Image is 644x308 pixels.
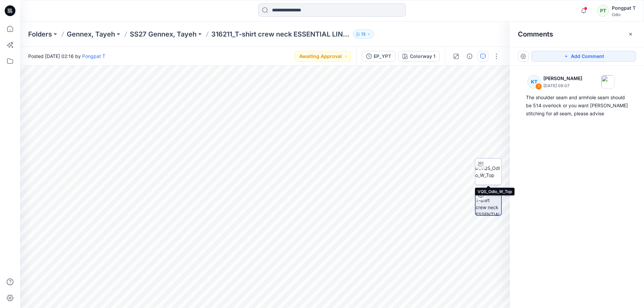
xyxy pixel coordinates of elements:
[543,82,582,89] p: [DATE] 09:07
[28,53,105,60] span: Posted [DATE] 02:16 by
[531,51,636,62] button: Add Comment
[476,190,501,215] img: 316211_T-shirt crew neck ESSENTIAL LINENCOOL_EP_YPT Colorway 1
[543,74,582,82] p: [PERSON_NAME]
[526,94,628,118] div: The shoulder seam and armhole seam should be 514 overlock or you want [PERSON_NAME] stitching for...
[612,4,636,12] div: Pongpat T
[398,51,440,62] button: Colorway 1
[82,53,105,59] a: Pongpat T
[362,51,395,62] button: EP_YPT
[130,29,197,39] a: SS27 Gennex, Tayeh
[353,29,374,39] button: 13
[361,30,366,38] p: 13
[612,12,636,17] div: Odlo
[597,5,609,17] div: PT
[410,53,435,60] div: Colorway 1
[28,29,52,39] a: Folders
[527,75,541,88] div: KT
[374,53,391,60] div: EP_YPT
[211,29,350,39] p: 316211_T-shirt crew neck ESSENTIAL LINENCOOL_EP_YPT
[475,165,501,179] img: VQS_Odlo_W_Top
[535,83,542,90] div: 1
[518,30,553,38] h2: Comments
[464,51,475,62] button: Details
[67,29,115,39] a: Gennex, Tayeh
